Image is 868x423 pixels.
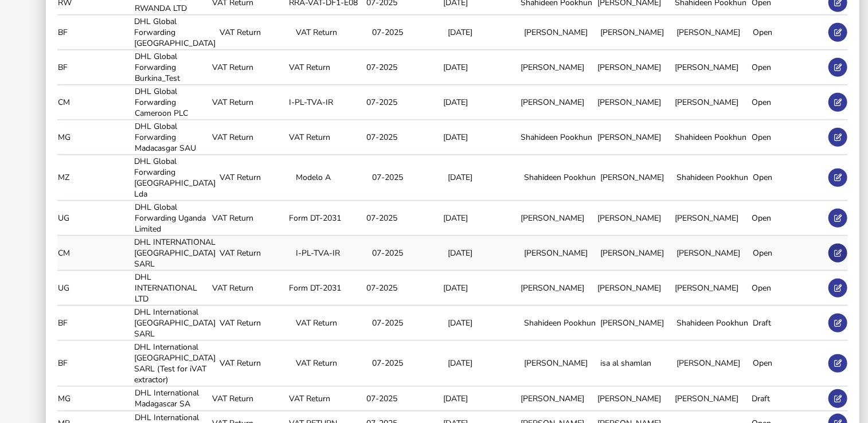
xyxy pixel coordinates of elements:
div: DHL International [GEOGRAPHIC_DATA] SARL [134,307,216,339]
div: 07-2025 [372,318,444,328]
div: [PERSON_NAME] [525,248,597,258]
div: VAT Return [296,318,368,328]
div: I-PL-TVA-IR [290,97,363,108]
div: 07-2025 [366,62,440,73]
div: Open [753,248,825,258]
div: [PERSON_NAME] [521,62,594,73]
div: [PERSON_NAME] [521,213,594,224]
div: Shahideen Pookhun [525,172,597,183]
div: [PERSON_NAME] [598,132,671,143]
div: [PERSON_NAME] [675,62,748,73]
div: DHL International Madagascar SA [135,387,209,409]
button: Edit [828,389,847,408]
div: [PERSON_NAME] [677,27,749,38]
div: [PERSON_NAME] [521,97,594,108]
div: 07-2025 [372,358,444,369]
div: Open [753,358,825,369]
div: [DATE] [444,97,517,108]
div: [PERSON_NAME] [521,283,594,293]
div: VAT Return [212,393,286,404]
div: [PERSON_NAME] [675,97,748,108]
div: Open [752,62,826,73]
div: [PERSON_NAME] [600,248,672,258]
div: DHL Global Forwarding Uganda Limited [135,202,209,234]
div: [DATE] [448,248,521,258]
div: Open [753,172,825,183]
div: Shahideen Pookhun [521,132,594,143]
div: VAT Return [212,62,286,73]
div: CM [58,248,130,258]
div: VAT Return [220,318,292,328]
button: Edit [828,23,847,42]
button: Edit [828,354,847,373]
div: [DATE] [448,318,521,328]
div: 07-2025 [366,97,440,108]
div: [DATE] [448,172,521,183]
div: [PERSON_NAME] [600,172,672,183]
div: Draft [753,318,825,328]
div: VAT Return [212,97,286,108]
div: [PERSON_NAME] [525,358,597,369]
div: Form DT-2031 [290,283,363,293]
div: MZ [58,172,130,183]
div: [DATE] [444,132,517,143]
div: [PERSON_NAME] [598,283,671,293]
div: Open [752,97,826,108]
div: VAT Return [212,283,286,293]
div: [PERSON_NAME] [598,393,671,404]
div: [PERSON_NAME] [677,248,749,258]
div: VAT Return [290,393,363,404]
div: [PERSON_NAME] [677,358,749,369]
div: DHL Global Forwarding Madacasgar SAU [135,121,209,154]
div: Open [753,27,825,38]
div: CM [58,97,131,108]
div: Open [752,283,826,293]
div: 07-2025 [366,132,440,143]
div: UG [58,213,131,224]
div: Draft [752,393,826,404]
button: Edit [828,169,847,187]
div: [PERSON_NAME] [525,27,597,38]
div: Shahideen Pookhun [677,172,749,183]
div: 07-2025 [366,283,440,293]
div: Form DT-2031 [290,213,363,224]
div: 07-2025 [372,172,444,183]
div: VAT Return [290,132,363,143]
div: Shahideen Pookhun [677,318,749,328]
div: BF [58,27,130,38]
button: Edit [828,58,847,77]
div: [DATE] [444,62,517,73]
div: isa al shamlan [600,358,672,369]
div: [PERSON_NAME] [600,318,672,328]
button: Edit [828,314,847,332]
div: [PERSON_NAME] [675,283,748,293]
div: [DATE] [444,393,517,404]
button: Edit [828,279,847,297]
button: Edit [828,128,847,147]
div: VAT Return [220,172,292,183]
div: VAT Return [220,27,292,38]
div: 07-2025 [372,27,444,38]
div: VAT Return [212,132,286,143]
div: [PERSON_NAME] [675,213,748,224]
div: [DATE] [444,283,517,293]
div: 07-2025 [366,393,440,404]
button: Edit [828,209,847,228]
div: [DATE] [448,27,521,38]
div: VAT Return [212,213,286,224]
div: VAT Return [220,358,292,369]
div: VAT Return [220,248,292,258]
div: DHL INTERNATIONAL [GEOGRAPHIC_DATA] SARL [134,237,216,269]
button: Edit [828,93,847,112]
div: VAT Return [290,62,363,73]
div: DHL International [GEOGRAPHIC_DATA] SARL (Test for iVAT extractor) [134,342,216,385]
div: DHL Global Forwarding [GEOGRAPHIC_DATA] [134,16,216,49]
div: [PERSON_NAME] [598,213,671,224]
div: BF [58,358,130,369]
div: MG [58,393,131,404]
div: 07-2025 [366,213,440,224]
div: [DATE] [444,213,517,224]
div: Open [752,213,826,224]
div: BF [58,318,130,328]
div: Modelo A [296,172,368,183]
